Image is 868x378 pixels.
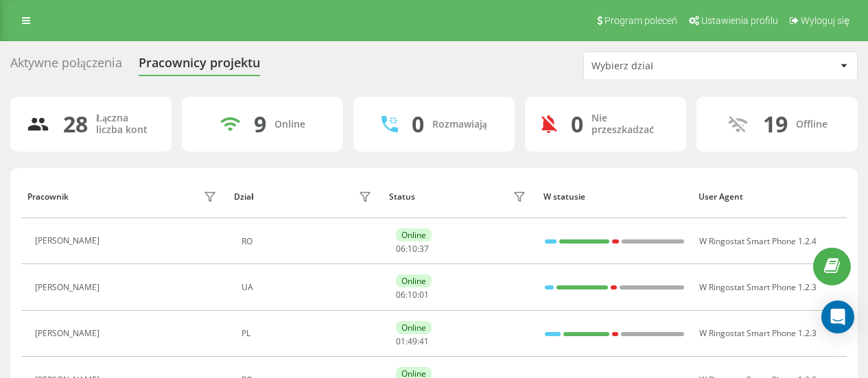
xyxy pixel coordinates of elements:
[412,111,424,137] div: 0
[139,56,260,77] div: Pracownicy projektu
[10,56,122,77] div: Aktywne połączenia
[571,111,583,137] div: 0
[242,237,375,246] div: RO
[35,236,103,246] div: [PERSON_NAME]
[419,335,429,347] span: 41
[27,192,69,202] div: Pracownik
[408,289,417,300] span: 10
[96,113,155,136] div: Łączna liczba kont
[408,243,417,255] span: 10
[605,15,677,26] span: Program poleceń
[699,192,841,202] div: User Agent
[35,283,103,292] div: [PERSON_NAME]
[254,111,266,137] div: 9
[432,119,487,130] div: Rozmawiają
[389,192,415,202] div: Status
[419,243,429,255] span: 37
[396,321,432,334] div: Online
[591,113,670,136] div: Nie przeszkadzać
[396,335,406,347] span: 01
[796,119,828,130] div: Offline
[396,289,406,300] span: 06
[699,281,817,293] span: W Ringostat Smart Phone 1.2.3
[396,274,432,287] div: Online
[396,228,432,241] div: Online
[821,300,854,333] div: Open Intercom Messenger
[591,60,755,72] div: Wybierz dział
[63,111,88,137] div: 28
[396,243,406,255] span: 06
[396,290,429,300] div: : :
[234,192,253,202] div: Dział
[419,289,429,300] span: 01
[699,235,817,247] span: W Ringostat Smart Phone 1.2.4
[408,335,417,347] span: 49
[396,337,429,346] div: : :
[701,15,778,26] span: Ustawienia profilu
[801,15,849,26] span: Wyloguj się
[242,329,375,338] div: PL
[274,119,305,130] div: Online
[699,327,817,339] span: W Ringostat Smart Phone 1.2.3
[242,283,375,292] div: UA
[35,329,103,338] div: [PERSON_NAME]
[763,111,788,137] div: 19
[543,192,685,202] div: W statusie
[396,244,429,254] div: : :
